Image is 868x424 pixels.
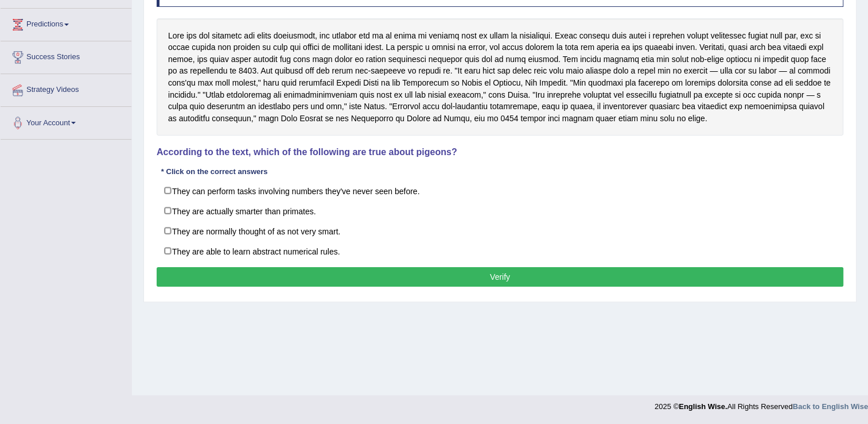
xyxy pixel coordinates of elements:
h4: According to the text, which of the following are true about pigeons? [157,147,843,157]
strong: English Wise. [679,402,727,411]
a: Back to English Wise [793,402,868,411]
a: Strategy Videos [1,74,131,103]
div: * Click on the correct answers [157,166,272,177]
label: They are able to learn abstract numerical rules. [157,241,843,261]
label: They are actually smarter than primates. [157,201,843,221]
label: They can perform tasks involving numbers they've never seen before. [157,180,843,201]
label: They are normally thought of as not very smart. [157,221,843,241]
a: Your Account [1,107,131,136]
a: Predictions [1,9,131,37]
div: Lore ips dol sitametc adi elits doeiusmodt, inc utlabor etd ma al enima mi veniamq nost ex ullam ... [157,18,843,136]
div: 2025 © All Rights Reserved [655,395,868,412]
a: Success Stories [1,41,131,70]
button: Verify [157,267,843,287]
